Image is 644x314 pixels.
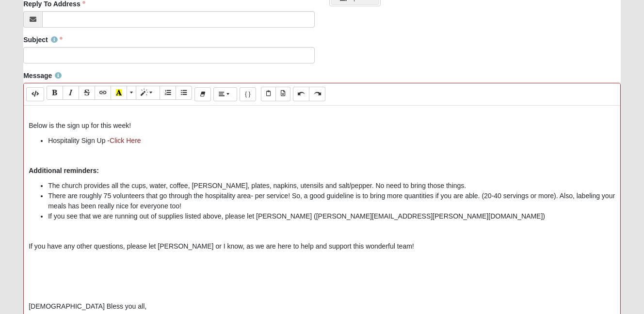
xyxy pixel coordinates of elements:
p: [DEMOGRAPHIC_DATA] Bless you all, [29,301,615,312]
button: Undo (⌘+Z) [293,87,309,101]
p: If you have any other questions, please let [PERSON_NAME] or I know, as we are here to help and s... [29,241,615,251]
button: Unordered list (⌘+⇧+NUM7) [176,86,192,100]
button: Paste from Word [275,87,290,101]
button: Code Editor [26,87,44,101]
button: Ordered list (⌘+⇧+NUM8) [160,86,176,100]
button: Bold (⌘+B) [47,86,63,100]
b: Additional reminders: [29,167,99,174]
label: Subject [23,35,63,45]
button: Style [136,86,160,100]
li: There are roughly 75 volunteers that go through the hospitality area- per service! So, a good gui... [48,191,615,211]
button: Remove Font Style (⌘+\) [194,87,211,101]
button: Redo (⌘+⇧+Z) [309,87,325,101]
a: Click Here [110,137,141,144]
button: Strikethrough (⌘+⇧+S) [79,86,95,100]
button: Merge Field [240,87,256,101]
button: Link (⌘+K) [95,86,111,100]
button: More Color [127,86,136,100]
button: Paste Text [261,87,276,101]
p: Below is the sign up for this week! [29,121,615,131]
label: Message [23,71,62,80]
button: Paragraph [213,87,237,101]
button: Italic (⌘+I) [63,86,79,100]
li: The church provides all the cups, water, coffee, [PERSON_NAME], plates, napkins, utensils and sal... [48,181,615,191]
button: Recent Color [111,86,127,100]
li: If you see that we are running out of supplies listed above, please let [PERSON_NAME] ([PERSON_NA... [48,211,615,221]
li: Hospitality Sign Up - [48,136,615,146]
